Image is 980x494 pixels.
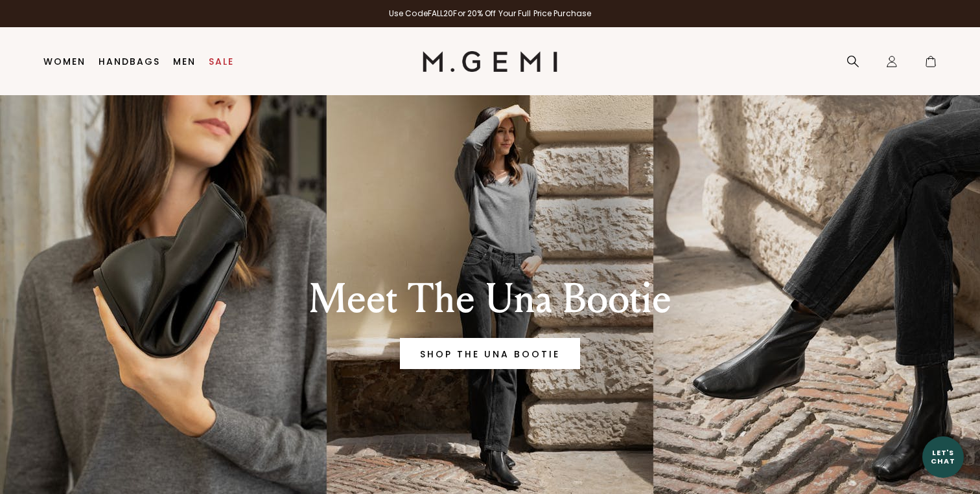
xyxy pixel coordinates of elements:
[400,338,580,369] a: Banner primary button
[428,8,454,19] strong: FALL20
[423,51,558,72] img: M.Gemi
[922,449,964,465] div: Let's Chat
[43,56,86,67] a: Women
[265,276,715,322] div: Meet The Una Bootie
[173,56,196,67] a: Men
[99,56,160,67] a: Handbags
[209,56,234,67] a: Sale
